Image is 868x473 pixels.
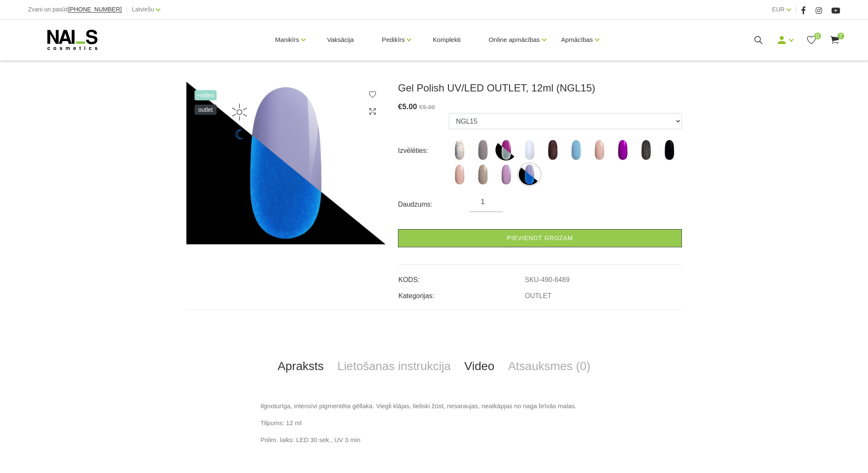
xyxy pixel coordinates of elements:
a: SKU-490-6489 [525,276,570,284]
a: Apmācības [561,23,593,57]
img: ... [565,139,587,160]
span: OUTLET [195,105,217,115]
img: ... [519,139,540,160]
img: ... [472,164,493,185]
span: 5.00 [402,102,417,111]
img: ... [659,139,680,160]
img: Gel Polish UV/LED OUTLET, 12ml [186,82,385,244]
a: 7 [829,35,840,45]
img: ... [495,139,517,160]
s: €5.00 [419,103,435,111]
div: Daudzums: [398,198,469,211]
a: Komplekti [426,19,467,60]
p: Polim. laiks: LED 30 sek., UV 3 min [261,435,608,445]
a: OUTLET [525,292,551,300]
a: Latviešu [132,4,154,14]
td: KODS: [398,269,524,285]
img: ... [519,164,540,185]
img: ... [542,139,563,160]
div: Izvēlēties: [398,144,449,158]
span: € [398,102,402,111]
a: EUR [772,4,785,14]
span: | [126,4,128,15]
img: ... [635,139,657,160]
a: Manikīrs [275,23,299,57]
span: 7 [837,33,844,39]
a: Video [458,352,501,380]
img: ... [495,164,517,185]
span: +Video [195,90,217,100]
a: Lietošanas instrukcija [331,352,458,380]
img: ... [449,164,470,185]
a: Atsauksmes (0) [501,352,598,380]
a: [PHONE_NUMBER] [68,6,122,13]
span: 0 [814,33,821,39]
p: Ilgnoturīga, intensīvi pigmentēta gēllaka. Viegli klājas, lieliski žūst, nesaraujas, neatkāpjas n... [261,401,608,411]
a: Online apmācības [489,23,540,57]
a: Pievienot grozam [398,229,682,247]
span: | [795,4,797,15]
img: ... [589,139,610,160]
div: Zvani un pasūti [28,4,122,15]
img: ... [472,139,493,160]
img: ... [449,139,470,160]
img: ... [612,139,633,160]
a: Vaksācija [320,19,361,60]
h3: Gel Polish UV/LED OUTLET, 12ml (NGL15) [398,82,682,94]
a: Pedikīrs [382,23,405,57]
td: Kategorijas: [398,285,524,301]
a: Apraksts [271,352,331,380]
a: 0 [806,35,817,45]
p: Tilpums: 12 ml [261,418,608,428]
